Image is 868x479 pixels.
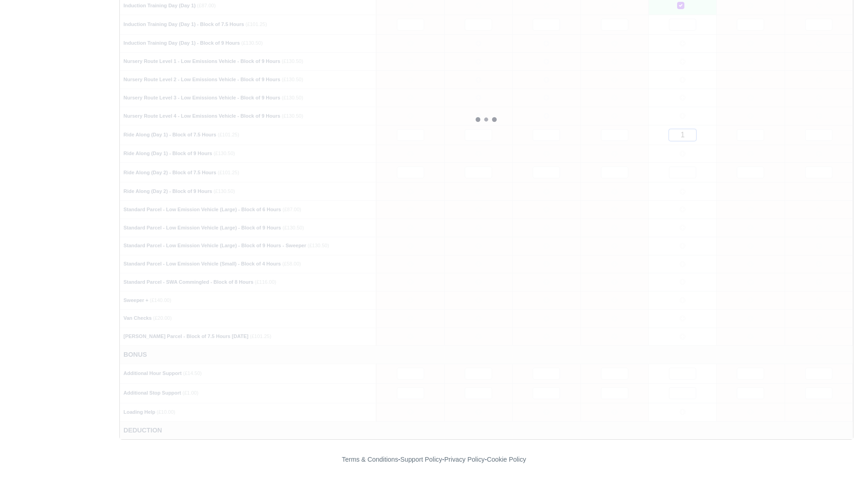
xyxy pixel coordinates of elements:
[175,454,694,465] div: - - -
[822,435,868,479] iframe: Chat Widget
[401,456,442,463] a: Support Policy
[342,456,398,463] a: Terms & Conditions
[487,456,526,463] a: Cookie Policy
[444,456,485,463] a: Privacy Policy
